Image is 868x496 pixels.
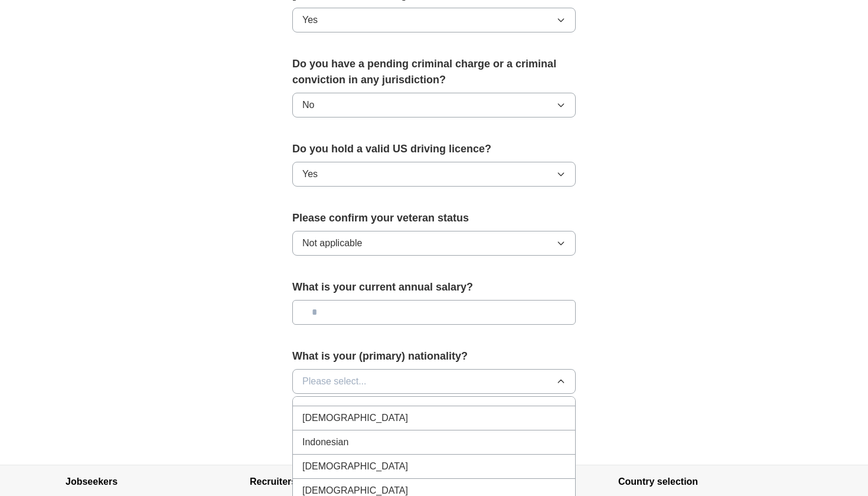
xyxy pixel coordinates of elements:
[302,374,367,389] span: Please select...
[292,93,576,118] button: No
[302,459,408,474] span: [DEMOGRAPHIC_DATA]
[292,141,576,157] label: Do you hold a valid US driving licence?
[292,348,576,364] label: What is your (primary) nationality?
[302,236,362,250] span: Not applicable
[292,231,576,256] button: Not applicable
[302,167,318,181] span: Yes
[302,411,408,425] span: [DEMOGRAPHIC_DATA]
[292,369,576,394] button: Please select...
[302,435,348,449] span: Indonesian
[302,98,314,112] span: No
[292,279,576,295] label: What is your current annual salary?
[292,210,576,226] label: Please confirm your veteran status
[292,162,576,187] button: Yes
[292,8,576,32] button: Yes
[302,13,318,27] span: Yes
[292,56,576,88] label: Do you have a pending criminal charge or a criminal conviction in any jurisdiction?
